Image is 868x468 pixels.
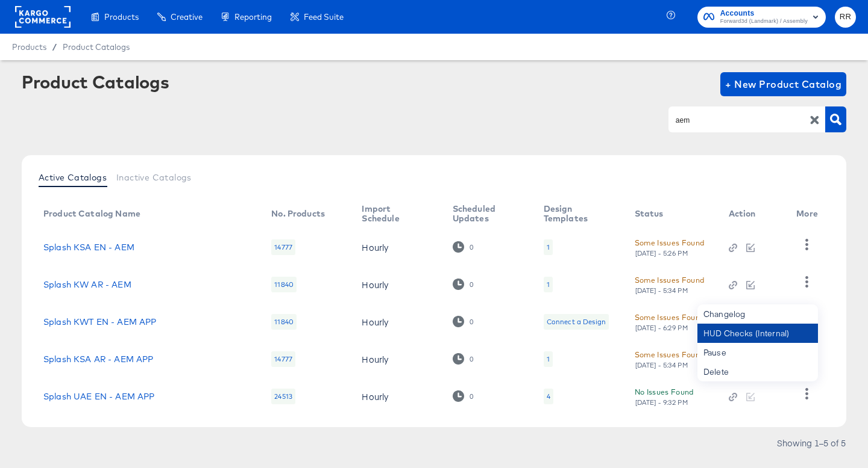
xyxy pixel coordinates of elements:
span: Creative [171,12,203,22]
div: 14777 [271,351,295,367]
div: Some Issues Found [635,311,705,324]
button: Some Issues Found[DATE] - 5:34 PM [635,348,705,369]
button: RR [835,7,856,28]
div: Delete [697,362,818,381]
span: Active Catalogs [39,173,107,182]
div: [DATE] - 6:29 PM [635,324,689,332]
a: Splash KWT EN - AEM APP [43,317,156,327]
th: Status [625,200,719,229]
div: 1 [547,280,550,289]
div: Scheduled Updates [453,204,520,223]
div: Showing 1–5 of 5 [776,439,846,447]
span: Inactive Catalogs [116,173,192,182]
div: 24513 [271,389,295,404]
div: 0 [469,243,474,251]
td: Hourly [352,340,442,378]
div: 0 [453,241,474,253]
div: 0 [469,280,474,289]
div: Some Issues Found [635,236,705,249]
div: Some Issues Found [635,348,705,361]
div: Pause [697,343,818,362]
div: Product Catalog Name [43,209,140,218]
div: 0 [469,355,474,363]
span: / [46,42,63,52]
th: Action [719,200,787,229]
a: Splash UAE EN - AEM APP [43,392,154,401]
span: Forward3d (Landmark) / Assembly [720,17,808,26]
div: Design Templates [544,204,611,223]
div: 0 [453,316,474,327]
div: 1 [544,239,553,255]
div: [DATE] - 5:26 PM [635,249,689,257]
td: Hourly [352,303,442,340]
div: Import Schedule [362,204,428,223]
div: No. Products [271,209,325,218]
div: Connect a Design [547,317,606,327]
button: Some Issues Found[DATE] - 5:34 PM [635,274,705,295]
div: [DATE] - 5:34 PM [635,286,689,295]
div: 0 [469,392,474,401]
span: + New Product Catalog [725,76,841,93]
div: Some Issues Found [635,274,705,286]
a: Splash KSA EN - AEM [43,242,134,252]
div: 1 [547,242,550,252]
div: 4 [544,389,553,404]
div: 0 [453,279,474,290]
a: Product Catalogs [63,42,130,52]
input: Search Product Catalogs [673,113,802,127]
div: Changelog [697,304,818,324]
span: Products [104,12,139,22]
span: Accounts [720,7,808,20]
button: AccountsForward3d (Landmark) / Assembly [697,7,826,28]
button: + New Product Catalog [720,72,846,96]
td: Hourly [352,266,442,303]
div: Connect a Design [544,314,609,330]
td: Hourly [352,378,442,415]
div: [DATE] - 5:34 PM [635,361,689,369]
a: Splash KW AR - AEM [43,280,131,289]
div: HUD Checks (Internal) [697,324,818,343]
div: 4 [547,392,550,401]
a: Splash KSA AR - AEM APP [43,354,153,364]
div: 1 [544,277,553,292]
div: 14777 [271,239,295,255]
span: RR [840,10,851,24]
td: Hourly [352,229,442,266]
span: Feed Suite [304,12,344,22]
div: 11840 [271,314,297,330]
span: Products [12,42,46,52]
span: Reporting [234,12,272,22]
div: 1 [547,354,550,364]
div: 0 [469,318,474,326]
div: 11840 [271,277,297,292]
div: 0 [453,390,474,402]
th: More [787,200,832,229]
div: Product Catalogs [22,72,169,91]
div: 0 [453,353,474,365]
div: 1 [544,351,553,367]
button: Some Issues Found[DATE] - 6:29 PM [635,311,705,332]
button: Some Issues Found[DATE] - 5:26 PM [635,236,705,257]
